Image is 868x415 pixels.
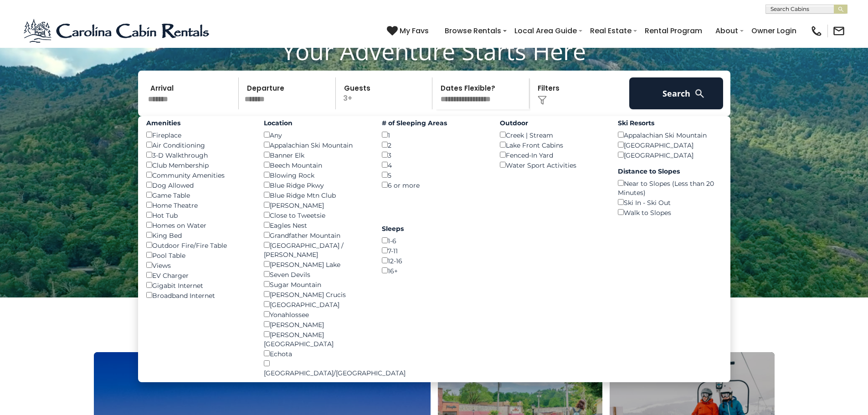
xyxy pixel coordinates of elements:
div: Eagles Nest [264,220,368,230]
div: 3 [382,150,486,160]
div: Ski In - Ski Out [618,197,722,207]
a: Browse Rentals [440,23,506,39]
a: About [711,23,743,39]
div: Fenced-In Yard [500,150,604,160]
button: Search [629,77,724,109]
div: 1 [382,130,486,140]
a: Rental Program [640,23,707,39]
div: 7-11 [382,246,486,256]
label: Distance to Slopes [618,167,722,176]
div: Near to Slopes (Less than 20 Minutes) [618,178,722,197]
div: Any [264,130,368,140]
a: Real Estate [586,23,636,39]
div: Lake Front Cabins [500,140,604,150]
div: Gigabit Internet [146,280,251,290]
label: Outdoor [500,118,604,128]
div: Sugar Mountain [264,279,368,289]
div: Appalachian Ski Mountain [618,130,722,140]
div: [PERSON_NAME] [264,200,368,210]
p: 3+ [339,77,432,109]
div: [PERSON_NAME] Crucis [264,289,368,299]
span: My Favs [400,25,429,36]
a: Local Area Guide [510,23,581,39]
div: 12-16 [382,256,486,266]
div: Game Table [146,190,251,200]
div: Community Amenities [146,170,251,180]
div: Blowing Rock [264,170,368,180]
div: Home Theatre [146,200,251,210]
div: [GEOGRAPHIC_DATA] [618,150,722,160]
div: Blue Ridge Pkwy [264,180,368,190]
div: Echota [264,348,368,359]
div: Blue Ridge Mtn Club [264,190,368,200]
a: My Favs [387,25,431,37]
div: Seven Devils [264,269,368,279]
div: 6 or more [382,180,486,190]
div: Grandfather Mountain [264,230,368,240]
img: Blue-2.png [23,17,212,45]
div: 5 [382,170,486,180]
label: Ski Resorts [618,118,722,128]
div: Fireplace [146,130,251,140]
img: mail-regular-black.png [832,25,845,37]
h3: Select Your Destination [92,320,776,352]
div: [GEOGRAPHIC_DATA]/[GEOGRAPHIC_DATA] [264,359,368,378]
div: [GEOGRAPHIC_DATA] / [PERSON_NAME] [264,240,368,259]
div: Creek | Stream [500,130,604,140]
div: Beech Mountain [264,160,368,170]
div: Banner Elk [264,150,368,160]
label: Location [264,118,368,128]
div: Yonahlossee [264,309,368,319]
div: Hot Tub [146,210,251,220]
div: Outdoor Fire/Fire Table [146,240,251,250]
div: Club Membership [146,160,251,170]
div: [GEOGRAPHIC_DATA] [264,299,368,309]
h1: Your Adventure Starts Here [7,37,861,65]
div: Broadband Internet [146,290,251,300]
label: Amenities [146,118,251,128]
div: Appalachian Ski Mountain [264,140,368,150]
div: Homes on Water [146,220,251,230]
a: Owner Login [747,23,801,39]
div: King Bed [146,230,251,240]
div: [PERSON_NAME][GEOGRAPHIC_DATA] [264,329,368,348]
div: [GEOGRAPHIC_DATA] [618,140,722,150]
div: [PERSON_NAME] [264,319,368,329]
div: [PERSON_NAME] Lake [264,259,368,269]
div: Dog Allowed [146,180,251,190]
div: 16+ [382,266,486,276]
img: search-regular-white.png [694,88,705,99]
div: 4 [382,160,486,170]
div: EV Charger [146,270,251,280]
label: Sleeps [382,224,486,233]
div: 2 [382,140,486,150]
div: Water Sport Activities [500,160,604,170]
img: filter--v1.png [538,96,547,105]
div: Pool Table [146,250,251,260]
div: Close to Tweetsie [264,210,368,220]
label: # of Sleeping Areas [382,118,486,128]
div: 3-D Walkthrough [146,150,251,160]
div: 1-6 [382,236,486,246]
div: Air Conditioning [146,140,251,150]
div: Walk to Slopes [618,207,722,217]
img: phone-regular-black.png [810,25,823,37]
div: Views [146,260,251,270]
